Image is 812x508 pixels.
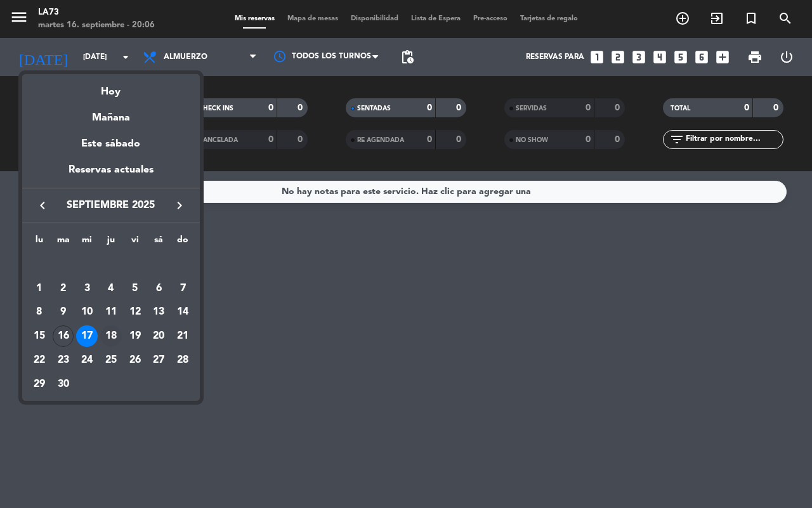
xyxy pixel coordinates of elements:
[29,325,50,347] div: 15
[53,302,74,323] div: 9
[22,162,200,188] div: Reservas actuales
[124,325,146,347] div: 19
[147,233,171,252] th: sábado
[99,233,123,252] th: jueves
[22,74,200,100] div: Hoy
[148,349,169,371] div: 27
[27,324,51,348] td: 15 de septiembre de 2025
[75,233,99,252] th: miércoles
[27,252,195,277] td: SEP.
[171,277,195,301] td: 7 de septiembre de 2025
[172,198,187,213] i: keyboard_arrow_right
[99,324,123,348] td: 18 de septiembre de 2025
[171,301,195,325] td: 14 de septiembre de 2025
[27,301,51,325] td: 8 de septiembre de 2025
[76,349,98,371] div: 24
[53,349,74,371] div: 23
[147,301,171,325] td: 13 de septiembre de 2025
[35,198,50,213] i: keyboard_arrow_left
[75,324,99,348] td: 17 de septiembre de 2025
[29,374,50,395] div: 29
[22,100,200,126] div: Mañana
[27,233,51,252] th: lunes
[27,372,51,396] td: 29 de septiembre de 2025
[31,197,54,214] button: keyboard_arrow_left
[53,325,74,347] div: 16
[100,349,122,371] div: 25
[147,324,171,348] td: 20 de septiembre de 2025
[51,372,75,396] td: 30 de septiembre de 2025
[22,126,200,162] div: Este sábado
[123,277,147,301] td: 5 de septiembre de 2025
[99,301,123,325] td: 11 de septiembre de 2025
[123,324,147,348] td: 19 de septiembre de 2025
[172,325,193,347] div: 21
[51,348,75,372] td: 23 de septiembre de 2025
[124,349,146,371] div: 26
[29,349,50,371] div: 22
[123,233,147,252] th: viernes
[99,348,123,372] td: 25 de septiembre de 2025
[27,277,51,301] td: 1 de septiembre de 2025
[147,277,171,301] td: 6 de septiembre de 2025
[123,348,147,372] td: 26 de septiembre de 2025
[148,278,169,299] div: 6
[51,324,75,348] td: 16 de septiembre de 2025
[76,278,98,299] div: 3
[53,278,74,299] div: 2
[124,302,146,323] div: 12
[29,278,50,299] div: 1
[148,325,169,347] div: 20
[171,348,195,372] td: 28 de septiembre de 2025
[168,197,191,214] button: keyboard_arrow_right
[148,302,169,323] div: 13
[100,325,122,347] div: 18
[147,348,171,372] td: 27 de septiembre de 2025
[75,301,99,325] td: 10 de septiembre de 2025
[29,302,50,323] div: 8
[53,374,74,395] div: 30
[51,233,75,252] th: martes
[76,325,98,347] div: 17
[124,278,146,299] div: 5
[75,348,99,372] td: 24 de septiembre de 2025
[27,348,51,372] td: 22 de septiembre de 2025
[171,233,195,252] th: domingo
[51,301,75,325] td: 9 de septiembre de 2025
[172,349,193,371] div: 28
[54,197,168,214] span: septiembre 2025
[172,278,193,299] div: 7
[172,302,193,323] div: 14
[123,301,147,325] td: 12 de septiembre de 2025
[51,277,75,301] td: 2 de septiembre de 2025
[171,324,195,348] td: 21 de septiembre de 2025
[100,278,122,299] div: 4
[99,277,123,301] td: 4 de septiembre de 2025
[76,302,98,323] div: 10
[100,302,122,323] div: 11
[75,277,99,301] td: 3 de septiembre de 2025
